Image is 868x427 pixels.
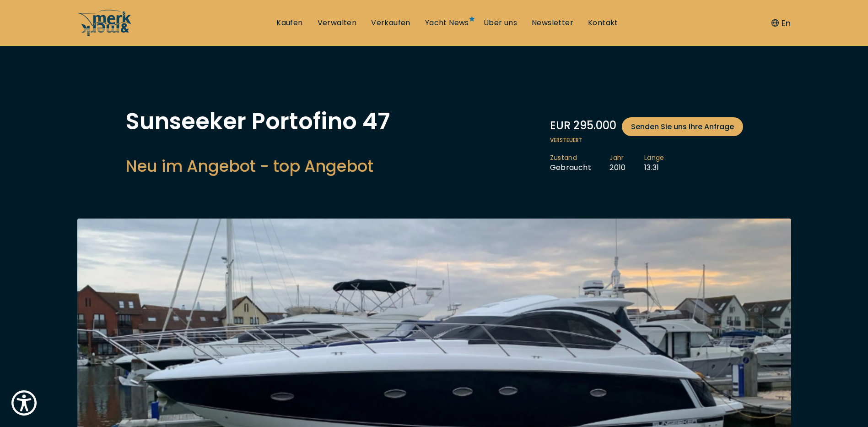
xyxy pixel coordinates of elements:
li: 13.31 [644,153,683,173]
a: Kontakt [588,18,618,28]
span: Jahr [609,153,626,163]
a: Kaufen [276,18,302,28]
span: Länge [644,153,664,163]
span: Senden Sie uns Ihre Anfrage [631,121,734,132]
button: Show Accessibility Preferences [9,388,39,418]
a: Senden Sie uns Ihre Anfrage [622,117,743,136]
div: EUR 295.000 [550,117,743,136]
button: En [771,17,791,29]
span: Zustand [550,153,592,163]
a: Verwalten [318,18,357,28]
li: 2010 [609,153,644,173]
h2: Neu im Angebot - top Angebot [125,155,390,177]
h1: Sunseeker Portofino 47 [125,110,390,133]
li: Gebraucht [550,153,610,173]
a: Über uns [484,18,517,28]
a: Verkaufen [371,18,410,28]
a: Yacht News [425,18,469,28]
a: Newsletter [532,18,573,28]
span: Versteuert [550,136,743,144]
